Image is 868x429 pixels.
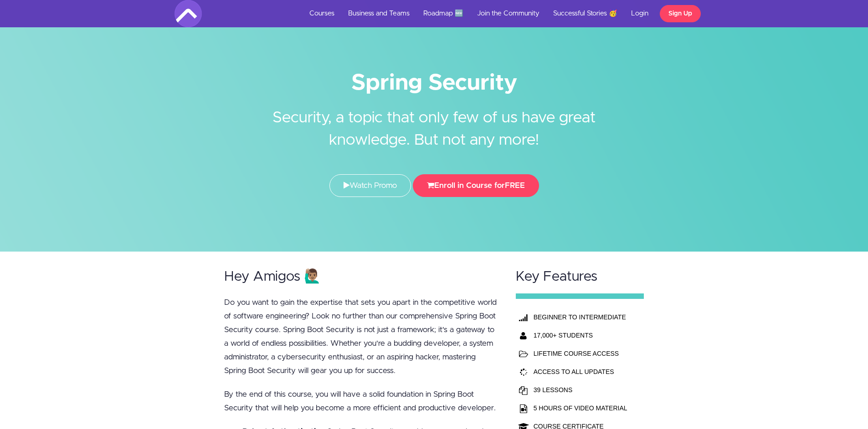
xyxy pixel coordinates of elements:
[329,174,411,197] a: Watch Promo
[516,269,644,284] h2: Key Features
[531,363,630,381] td: ACCESS TO ALL UPDATES
[413,174,539,197] button: Enroll in Course forFREE
[263,93,605,151] h2: Security, a topic that only few of us have great knowledge. But not any more!
[531,344,630,363] td: LIFETIME COURSE ACCESS
[224,388,498,415] p: By the end of this course, you will have a solid foundation in Spring Boot Security that will hel...
[531,381,630,399] td: 39 LESSONS
[531,308,630,326] th: BEGINNER TO INTERMEDIATE
[224,296,498,378] p: Do you want to gain the expertise that sets you apart in the competitive world of software engine...
[175,73,694,93] h1: Spring Security
[660,5,701,22] a: Sign Up
[224,269,498,284] h2: Hey Amigos 🙋🏽‍♂️
[505,182,525,189] span: FREE
[531,399,630,417] td: 5 HOURS OF VIDEO MATERIAL
[531,326,630,344] th: 17,000+ STUDENTS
